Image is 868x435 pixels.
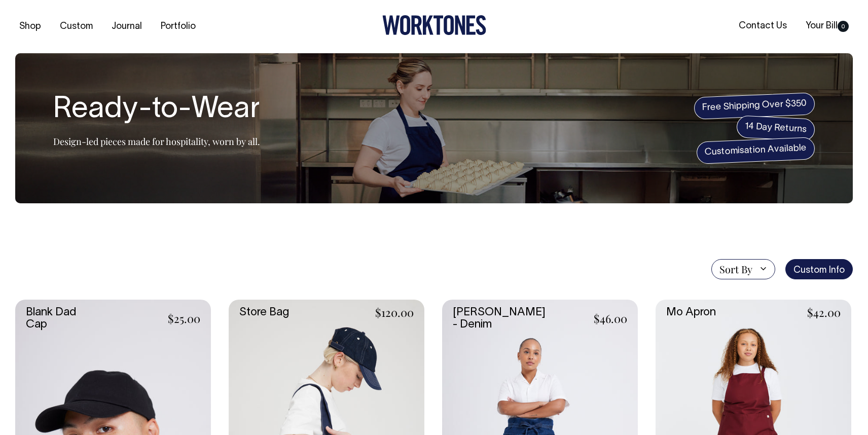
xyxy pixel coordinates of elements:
span: Sort By [719,263,752,275]
a: Contact Us [735,18,791,34]
span: Free Shipping Over $350 [694,92,815,120]
a: Shop [15,18,45,35]
a: Custom Info [785,259,853,279]
h1: Ready-to-Wear [53,94,260,126]
a: Journal [107,18,146,35]
a: Your Bill0 [802,18,853,34]
span: 0 [838,21,849,32]
a: Custom [56,18,97,35]
a: Portfolio [157,18,200,35]
p: Design-led pieces made for hospitality, worn by all. [53,135,260,148]
span: Customisation Available [696,137,815,164]
span: 14 Day Returns [736,115,815,141]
